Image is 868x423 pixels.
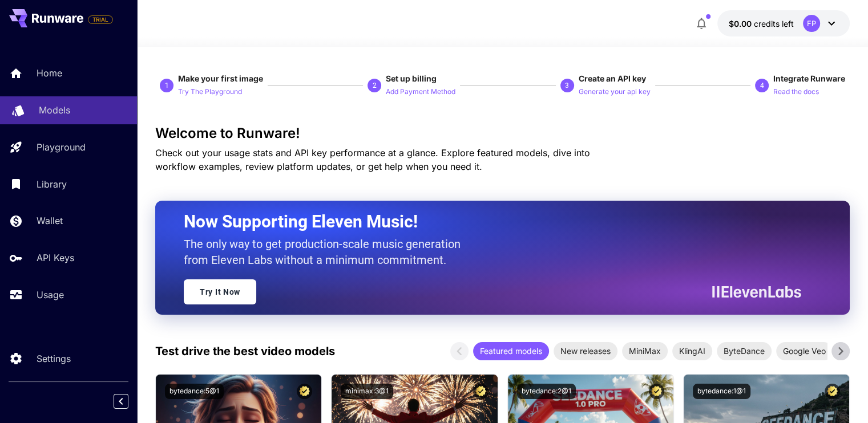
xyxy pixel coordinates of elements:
span: Featured models [473,345,549,357]
button: Add Payment Method [386,84,455,98]
button: Certified Model – Vetted for best performance and includes a commercial license. [297,384,312,399]
p: Generate your api key [579,87,651,97]
div: $0.00 [729,18,794,30]
p: 4 [760,80,764,91]
div: MiniMax [622,342,668,360]
span: Check out your usage stats and API key performance at a glance. Explore featured models, dive int... [155,147,590,172]
p: Read the docs [773,87,819,97]
button: bytedance:5@1 [165,384,224,399]
div: ByteDance [717,342,772,360]
p: Add Payment Method [386,87,455,97]
button: Collapse sidebar [114,394,128,409]
button: Generate your api key [579,84,651,98]
p: Library [37,177,67,191]
button: $0.00FP [717,10,850,36]
button: Read the docs [773,84,819,98]
div: Featured models [473,342,549,360]
span: ByteDance [717,345,772,357]
button: Certified Model – Vetted for best performance and includes a commercial license. [649,384,664,399]
span: credits left [754,19,794,29]
p: Wallet [37,214,63,227]
span: Integrate Runware [773,74,845,83]
p: Settings [37,352,71,365]
p: Home [37,66,62,80]
span: Google Veo [776,345,833,357]
p: Playground [37,140,86,154]
span: Add your payment card to enable full platform functionality. [88,13,113,26]
div: Collapse sidebar [122,391,137,412]
div: KlingAI [672,342,712,360]
span: KlingAI [672,345,712,357]
div: FP [803,15,820,32]
h2: Now Supporting Eleven Music! [184,211,793,233]
button: bytedance:1@1 [693,384,750,399]
span: MiniMax [622,345,668,357]
button: Try The Playground [178,84,242,98]
span: Create an API key [579,74,646,83]
span: TRIAL [88,15,112,24]
button: Certified Model – Vetted for best performance and includes a commercial license. [825,384,840,399]
p: Test drive the best video models [155,343,335,360]
p: 3 [565,80,569,91]
p: Models [39,103,70,117]
p: Try The Playground [178,87,242,97]
span: $0.00 [729,19,754,29]
p: Usage [37,288,64,302]
button: Certified Model – Vetted for best performance and includes a commercial license. [473,384,488,399]
p: 1 [165,80,169,91]
button: bytedance:2@1 [517,384,576,399]
p: 2 [373,80,377,91]
p: API Keys [37,251,74,265]
span: Make your first image [178,74,263,83]
button: minimax:3@1 [341,384,393,399]
div: Google Veo [776,342,833,360]
span: Set up billing [386,74,437,83]
div: New releases [554,342,617,360]
a: Try It Now [184,279,256,304]
p: The only way to get production-scale music generation from Eleven Labs without a minimum commitment. [184,236,469,268]
span: New releases [554,345,617,357]
h3: Welcome to Runware! [155,125,850,141]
